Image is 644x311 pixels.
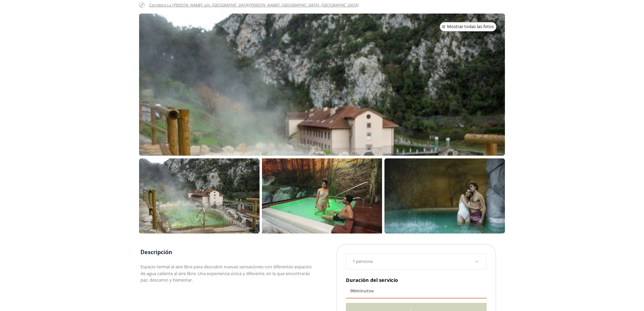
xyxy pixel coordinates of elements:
[440,22,496,31] button: Mostrar todas las fotos
[355,288,374,294] span: minutos
[346,276,398,283] span: Duración del servicio
[447,23,494,30] span: Mostrar todas las fotos
[140,248,172,256] span: Descripción
[149,1,358,9] span: Carretera La [PERSON_NAME], s/n, [GEOGRAPHIC_DATA][PERSON_NAME], [GEOGRAPHIC_DATA], [GEOGRAPHIC_D...
[140,264,316,284] p: Espacio termal al aire libre para descubrir nuevas sensaciones con diferentes espacios de agua ca...
[346,284,487,299] div: 90
[353,258,373,264] span: 1 persona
